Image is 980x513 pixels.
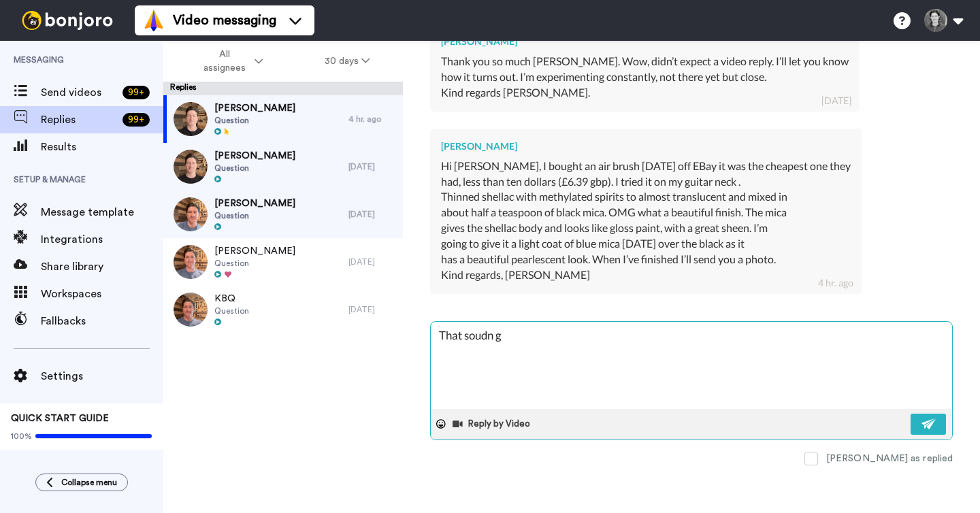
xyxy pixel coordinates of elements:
[441,54,849,101] div: Thank you so much [PERSON_NAME]. Wow, didn’t expect a video reply. I’ll let you know how it turns...
[214,305,249,316] span: Question
[163,286,403,333] a: KBQQuestion[DATE]
[174,245,208,279] img: 0b371723-9947-4e56-bda7-36873ed499a8-thumb.jpg
[16,11,118,30] img: bj-logo-header-white.svg
[214,292,249,305] span: KBQ
[197,48,252,75] span: All assignees
[41,112,117,128] span: Replies
[214,163,295,173] span: Question
[214,244,295,258] span: [PERSON_NAME]
[35,474,128,491] button: Collapse menu
[174,197,208,231] img: 15b3bd8b-e725-48eb-a0ae-4ac430954f66-thumb.jpg
[214,210,295,221] span: Question
[41,139,163,155] span: Results
[214,258,295,269] span: Question
[348,304,396,315] div: [DATE]
[41,204,163,220] span: Message template
[173,11,276,30] span: Video messaging
[163,238,403,286] a: [PERSON_NAME]Question[DATE]
[122,86,150,99] div: 99 +
[41,313,163,329] span: Fallbacks
[348,161,396,172] div: [DATE]
[41,368,163,384] span: Settings
[163,95,403,143] a: [PERSON_NAME]Question4 hr. ago
[214,115,295,126] span: Question
[348,114,396,125] div: 4 hr. ago
[41,259,163,275] span: Share library
[348,209,396,220] div: [DATE]
[11,414,109,423] span: QUICK START GUIDE
[163,82,403,95] div: Replies
[441,35,849,48] div: [PERSON_NAME]
[163,143,403,191] a: [PERSON_NAME]Question[DATE]
[11,431,32,442] span: 100%
[431,322,952,409] textarea: That soudn g
[821,94,851,107] div: [DATE]
[214,101,295,115] span: [PERSON_NAME]
[143,10,165,31] img: vm-color.svg
[163,191,403,238] a: [PERSON_NAME]Question[DATE]
[441,139,851,153] div: [PERSON_NAME]
[921,418,936,429] img: send-white.svg
[451,414,534,434] button: Reply by Video
[826,452,953,465] div: [PERSON_NAME] as replied
[214,149,295,163] span: [PERSON_NAME]
[818,276,853,290] div: 4 hr. ago
[122,113,150,127] div: 99 +
[294,49,401,73] button: 30 days
[174,102,208,136] img: 27b144b9-24a0-4a1d-a71a-afd6015d47f5-thumb.jpg
[174,293,208,327] img: 0573c4f8-e2a2-4a3e-a4b6-81eab9c5ba98-thumb.jpg
[41,84,117,101] span: Send videos
[214,197,295,210] span: [PERSON_NAME]
[166,42,294,80] button: All assignees
[41,231,163,248] span: Integrations
[174,150,208,184] img: 0a0d1f63-832a-447e-98b8-9d83157160b6-thumb.jpg
[41,286,163,302] span: Workspaces
[348,256,396,267] div: [DATE]
[441,159,851,283] div: Hi [PERSON_NAME], I bought an air brush [DATE] off EBay it was the cheapest one they had, less th...
[61,477,117,488] span: Collapse menu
